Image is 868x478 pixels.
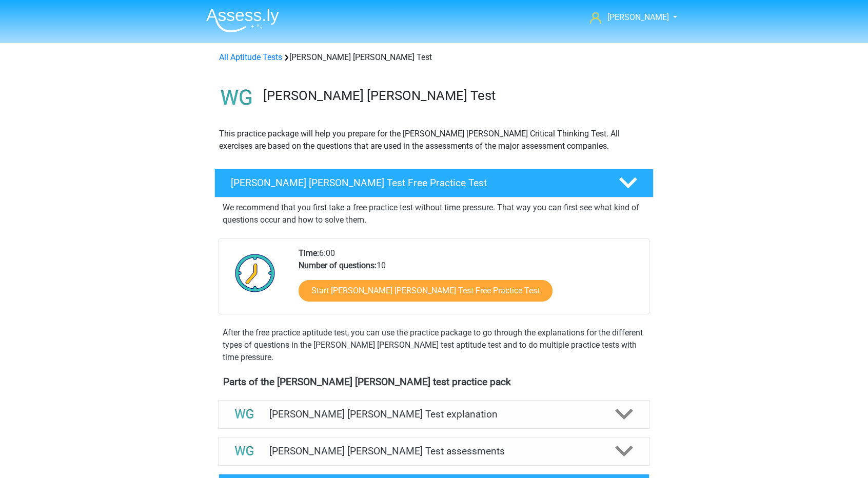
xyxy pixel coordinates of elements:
img: Clock [229,247,281,298]
h4: [PERSON_NAME] [PERSON_NAME] Test assessments [269,445,599,457]
h4: Parts of the [PERSON_NAME] [PERSON_NAME] test practice pack [223,376,645,388]
span: [PERSON_NAME] [607,12,669,22]
h4: [PERSON_NAME] [PERSON_NAME] Test explanation [269,408,599,420]
img: watson glaser test assessments [231,438,258,464]
p: This practice package will help you prepare for the [PERSON_NAME] [PERSON_NAME] Critical Thinking... [219,128,649,152]
a: All Aptitude Tests [219,52,282,62]
b: Number of questions: [299,261,377,270]
a: explanations [PERSON_NAME] [PERSON_NAME] Test explanation [214,400,654,429]
img: Assessly [206,8,279,32]
div: 6:00 10 [291,247,648,314]
a: [PERSON_NAME] [586,11,670,24]
h4: [PERSON_NAME] [PERSON_NAME] Test Free Practice Test [231,177,602,189]
div: After the free practice aptitude test, you can use the practice package to go through the explana... [219,327,649,364]
a: Start [PERSON_NAME] [PERSON_NAME] Test Free Practice Test [299,280,553,302]
a: [PERSON_NAME] [PERSON_NAME] Test Free Practice Test [210,169,658,197]
b: Time: [299,248,319,258]
a: assessments [PERSON_NAME] [PERSON_NAME] Test assessments [214,437,654,466]
img: watson glaser test [215,76,259,120]
p: We recommend that you first take a free practice test without time pressure. That way you can fir... [223,202,645,226]
div: [PERSON_NAME] [PERSON_NAME] Test [215,51,653,64]
img: watson glaser test explanations [231,401,258,427]
h3: [PERSON_NAME] [PERSON_NAME] Test [263,88,645,104]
